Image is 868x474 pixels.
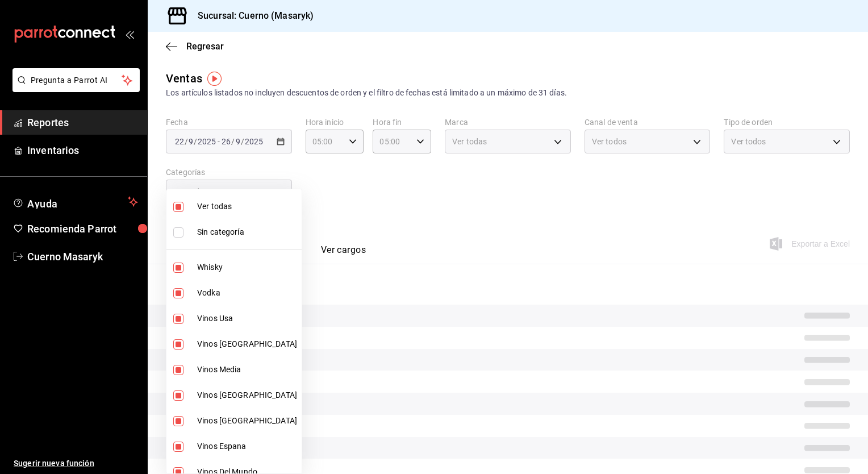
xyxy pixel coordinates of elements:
[197,389,297,401] span: Vinos [GEOGRAPHIC_DATA]
[197,364,297,376] span: Vinos Media
[197,226,297,238] span: Sin categoría
[197,287,297,299] span: Vodka
[197,338,297,350] span: Vinos [GEOGRAPHIC_DATA]
[207,72,222,86] img: Tooltip marker
[197,415,297,427] span: Vinos [GEOGRAPHIC_DATA]
[197,201,297,213] span: Ver todas
[197,261,297,273] span: Whisky
[197,440,297,452] span: Vinos Espana
[197,313,297,325] span: Vinos Usa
